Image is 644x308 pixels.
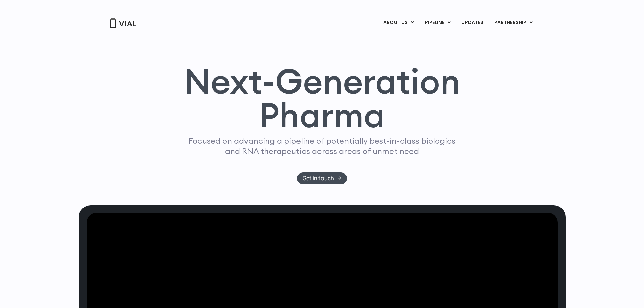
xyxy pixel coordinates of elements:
img: Vial Logo [109,18,136,28]
p: Focused on advancing a pipeline of potentially best-in-class biologics and RNA therapeutics acros... [186,136,458,157]
a: Get in touch [297,172,347,184]
h1: Next-Generation Pharma [176,64,469,133]
span: Get in touch [303,176,334,181]
a: ABOUT USMenu Toggle [378,17,419,28]
a: PIPELINEMenu Toggle [420,17,456,28]
a: UPDATES [456,17,488,28]
a: PARTNERSHIPMenu Toggle [489,17,538,28]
